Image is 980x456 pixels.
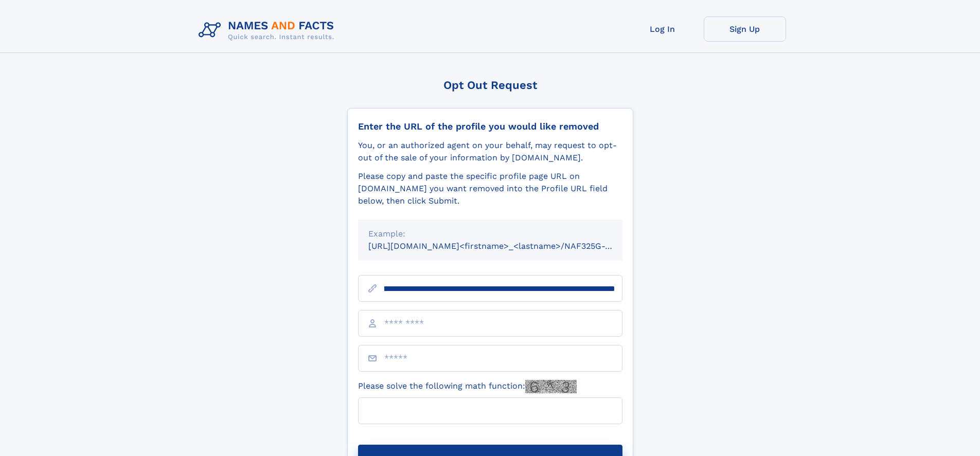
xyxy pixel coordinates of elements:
[368,241,642,251] small: [URL][DOMAIN_NAME]<firstname>_<lastname>/NAF325G-xxxxxxxx
[358,380,577,393] label: Please solve the following math function:
[368,228,612,240] div: Example:
[704,16,786,42] a: Sign Up
[347,79,633,92] div: Opt Out Request
[358,170,622,207] div: Please copy and paste the specific profile page URL on [DOMAIN_NAME] you want removed into the Pr...
[194,16,343,44] img: Logo Names and Facts
[621,16,704,42] a: Log In
[358,139,622,164] div: You, or an authorized agent on your behalf, may request to opt-out of the sale of your informatio...
[358,121,622,132] div: Enter the URL of the profile you would like removed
